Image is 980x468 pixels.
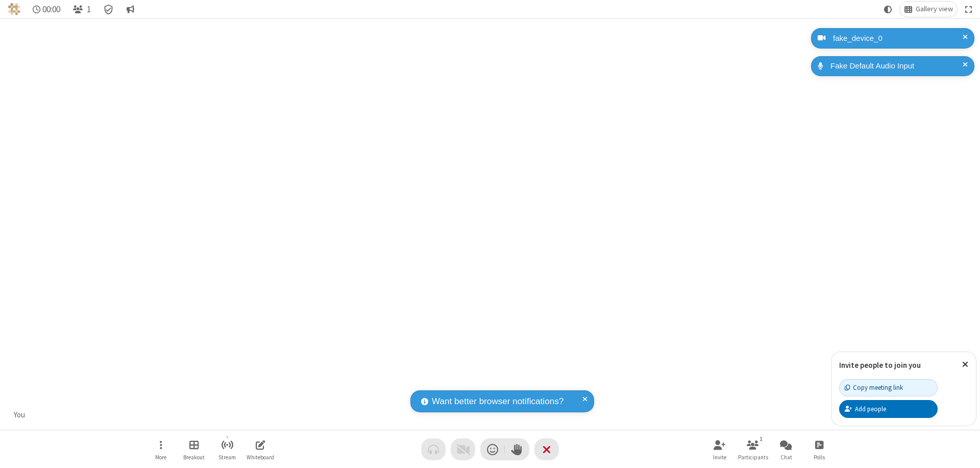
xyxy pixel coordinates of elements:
[421,438,446,460] button: Audio problem - check your Internet connection or call by phone
[145,435,176,464] button: Open menu
[218,454,236,460] span: Stream
[505,438,529,460] button: Raise hand
[713,454,726,460] span: Invite
[900,2,957,17] button: Change layout
[814,454,825,460] span: Polls
[845,383,903,392] div: Copy meeting link
[961,2,976,17] button: Fullscreen
[704,435,735,464] button: Invite participants (⌘+Shift+I)
[183,454,205,460] span: Breakout
[8,3,20,15] img: QA Selenium DO NOT DELETE OR CHANGE
[804,435,835,464] button: Open poll
[245,435,276,464] button: Open shared whiteboard
[757,434,766,443] div: 1
[829,33,967,44] div: fake_device_0
[480,438,505,460] button: Send a reaction
[10,409,29,421] div: You
[771,435,801,464] button: Open chat
[954,352,976,377] button: Close popover
[738,454,768,460] span: Participants
[738,435,768,464] button: Open participant list
[839,360,921,370] label: Invite people to join you
[68,2,95,17] button: Open participant list
[916,5,953,13] span: Gallery view
[839,400,938,417] button: Add people
[247,454,274,460] span: Whiteboard
[827,60,967,72] div: Fake Default Audio Input
[880,2,896,17] button: Using system theme
[432,395,563,408] span: Want better browser notifications?
[99,2,118,17] div: Meeting details Encryption enabled
[122,2,138,17] button: Conversation
[179,435,209,464] button: Manage Breakout Rooms
[839,379,938,396] button: Copy meeting link
[451,438,475,460] button: Video
[212,435,242,464] button: Start streaming
[780,454,792,460] span: Chat
[29,2,65,17] div: Timer
[87,5,91,14] span: 1
[534,438,559,460] button: End or leave meeting
[42,5,60,14] span: 00:00
[155,454,166,460] span: More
